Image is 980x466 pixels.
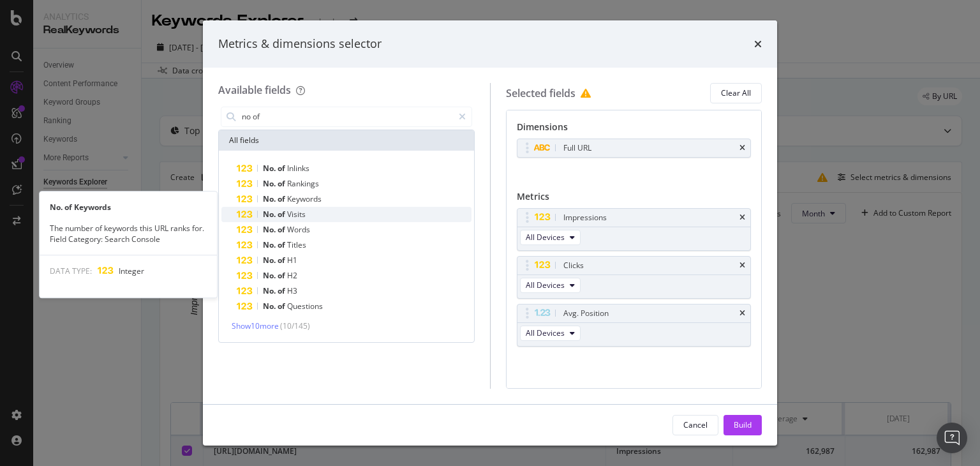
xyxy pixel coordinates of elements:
div: No. of Keywords [40,202,217,213]
div: Selected fields [506,83,596,103]
div: ImpressionstimesAll Devices [517,208,752,251]
div: Dimensions [517,121,752,139]
div: Avg. PositiontimesAll Devices [517,304,752,347]
div: Full URL [563,142,591,154]
span: Words [287,224,310,235]
span: of [278,193,287,204]
span: of [278,224,287,235]
span: Rankings [287,178,319,189]
button: All Devices [520,326,581,341]
div: Available fields [218,83,291,97]
span: Keywords [287,193,322,204]
button: Clear All [710,83,762,103]
span: of [278,255,287,266]
div: times [739,144,745,152]
span: No. [263,224,278,235]
span: of [278,209,287,220]
div: Avg. Position [563,307,609,320]
div: Clear All [721,87,751,98]
span: No. [263,163,278,174]
div: Metrics & dimensions selector [218,36,382,52]
span: Titles [287,239,306,250]
span: Show 10 more [232,320,279,331]
span: All Devices [526,232,565,243]
span: No. [263,255,278,266]
div: ClickstimesAll Devices [517,256,752,299]
div: times [739,310,745,317]
div: Open Intercom Messenger [937,423,967,453]
div: Metrics [517,190,752,208]
span: No. [263,178,278,189]
div: times [739,214,745,222]
span: Inlinks [287,163,309,174]
span: H1 [287,255,297,266]
div: The number of keywords this URL ranks for. Field Category: Search Console [40,223,217,244]
span: of [278,301,287,312]
span: All Devices [526,327,565,338]
span: All Devices [526,280,565,290]
div: All fields [219,130,474,151]
span: of [278,270,287,281]
div: Build [734,419,752,430]
span: of [278,178,287,189]
span: No. [263,270,278,281]
button: All Devices [520,278,581,293]
div: Full URLtimes [517,139,752,158]
button: Build [724,415,762,435]
span: No. [263,209,278,220]
div: Impressions [563,211,607,224]
span: of [278,285,287,296]
span: Questions [287,301,323,312]
div: modal [203,20,777,446]
input: Search by field name [241,107,453,126]
span: No. [263,193,278,204]
div: Cancel [683,419,708,430]
span: of [278,239,287,250]
span: ( 10 / 145 ) [280,320,310,331]
span: H2 [287,270,297,281]
button: All Devices [520,230,581,245]
span: H3 [287,285,297,296]
span: No. [263,285,278,296]
div: Clicks [563,259,584,272]
div: times [739,262,745,269]
span: No. [263,301,278,312]
button: Cancel [672,415,718,435]
div: times [754,36,762,52]
span: of [278,163,287,174]
span: No. [263,239,278,250]
span: Visits [287,209,306,220]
